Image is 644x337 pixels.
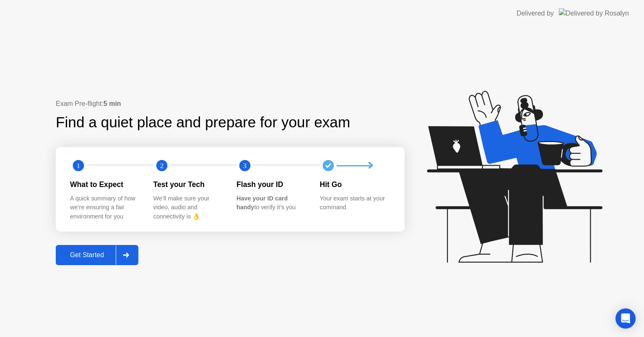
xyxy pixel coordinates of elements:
div: Flash your ID [236,179,306,190]
div: Find a quiet place and prepare for your exam [56,111,351,134]
div: We’ll make sure your video, audio and connectivity is 👌 [153,194,223,221]
div: Test your Tech [153,179,223,190]
div: A quick summary of how we’re ensuring a fair environment for you [70,194,140,221]
text: 2 [160,162,163,170]
div: What to Expect [70,179,140,190]
div: to verify it’s you [236,194,306,212]
div: Delivered by [517,8,554,18]
div: Hit Go [320,179,390,190]
b: Have your ID card handy [236,195,288,211]
text: 1 [77,162,80,170]
button: Get Started [56,245,138,265]
div: Your exam starts at your command [320,194,390,212]
b: 5 min [104,100,121,107]
div: Get Started [58,251,116,259]
img: Delivered by Rosalyn [559,8,629,18]
text: 3 [243,162,247,170]
div: Exam Pre-flight: [56,99,405,109]
div: Open Intercom Messenger [615,308,636,329]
